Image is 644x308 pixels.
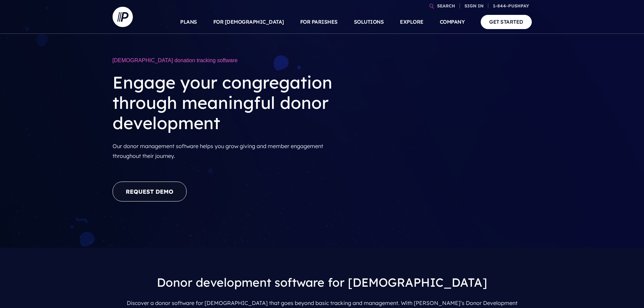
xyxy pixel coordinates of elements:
[300,10,338,34] a: FOR PARISHES
[440,10,465,34] a: COMPANY
[400,10,424,34] a: EXPLORE
[213,10,284,34] a: FOR [DEMOGRAPHIC_DATA]
[113,182,187,202] a: REQUEST DEMO
[113,139,353,164] p: Our donor management software helps you grow giving and member engagement throughout their journey.
[481,15,532,29] a: GET STARTED
[118,269,526,296] h3: Donor development software for [DEMOGRAPHIC_DATA]
[113,54,353,67] h1: [DEMOGRAPHIC_DATA] donation tracking software
[354,10,384,34] a: SOLUTIONS
[113,67,353,139] h2: Engage your congregation through meaningful donor development
[180,10,197,34] a: PLANS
